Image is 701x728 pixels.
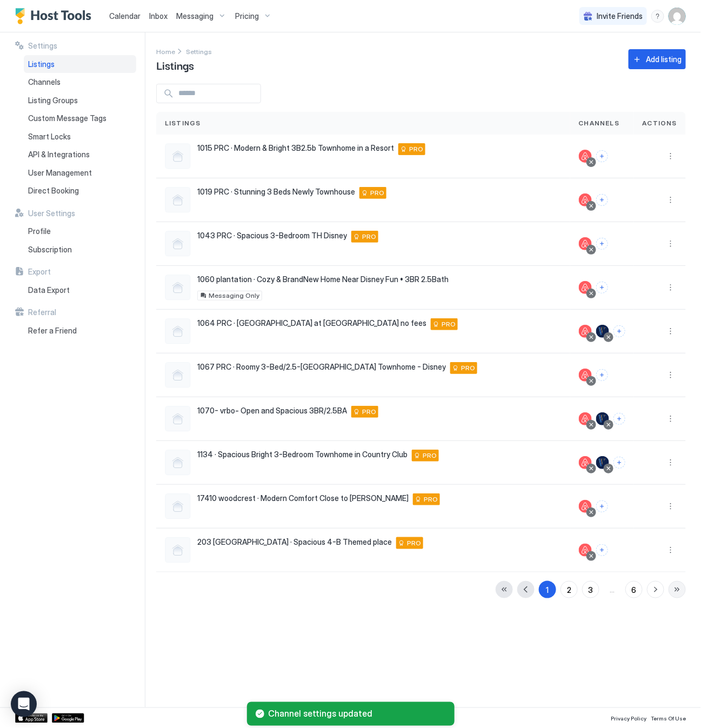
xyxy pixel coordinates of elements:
div: 3 [589,584,593,596]
span: PRO [362,407,376,417]
span: Smart Locks [28,132,71,142]
a: Profile [24,222,136,241]
a: Refer a Friend [24,322,136,340]
div: menu [664,150,677,163]
span: Listings [28,59,55,69]
button: More options [664,369,677,382]
span: 1064 PRC · [GEOGRAPHIC_DATA] at [GEOGRAPHIC_DATA] no fees [197,318,426,328]
span: Refer a Friend [28,326,77,336]
button: More options [664,281,677,294]
button: Connect channels [613,325,625,337]
button: Connect channels [596,282,608,293]
span: PRO [442,319,456,329]
span: 1019 PRC · Stunning 3 Beds Newly Townhouse [197,187,355,197]
a: Data Export [24,281,136,299]
a: Channels [24,73,136,91]
span: Pricing [235,11,259,21]
span: Export [28,267,51,277]
span: 17410 woodcrest · Modern Comfort Close to [PERSON_NAME] [197,493,409,503]
button: More options [664,500,677,513]
button: More options [664,544,677,557]
a: Home [156,45,175,57]
span: PRO [461,363,475,373]
span: ... [604,586,621,594]
span: Channels [28,77,61,87]
div: menu [664,369,677,382]
span: Channel settings updated [269,709,446,719]
div: menu [664,325,677,338]
span: Settings [28,41,57,51]
a: Listing Groups [24,91,136,110]
span: Profile [28,226,51,236]
div: 1 [546,584,549,596]
span: Listings [165,118,201,128]
div: menu [664,544,677,557]
div: 6 [632,584,637,596]
span: Data Export [28,285,70,295]
button: More options [664,412,677,425]
button: Connect channels [596,369,608,381]
button: Connect channels [596,150,608,162]
button: More options [664,456,677,469]
div: menu [664,500,677,513]
span: User Management [28,168,92,178]
span: Direct Booking [28,186,79,196]
div: menu [664,456,677,469]
a: Smart Locks [24,128,136,146]
span: Subscription [28,245,72,255]
span: PRO [409,144,423,154]
div: menu [664,412,677,425]
div: menu [651,10,664,23]
a: User Management [24,164,136,182]
span: Messaging [176,11,213,21]
a: Host Tools Logo [15,8,96,24]
button: Connect channels [596,194,608,206]
button: More options [664,150,677,163]
span: Invite Friends [597,11,643,21]
a: Calendar [109,10,141,22]
a: Listings [24,55,136,74]
span: PRO [423,451,437,460]
span: Calendar [109,11,141,21]
div: menu [664,237,677,250]
span: 1060 plantation · Cozy & BrandNew Home Near Disney Fun • 3BR 2.5Bath [197,275,449,284]
span: Custom Message Tags [28,113,106,123]
span: PRO [370,188,384,198]
span: 1015 PRC · Modern & Bright 3B2.5b Townhome in a Resort [197,143,394,153]
div: User profile [669,8,686,25]
div: Breadcrumb [186,45,212,57]
span: 1067 PRC · Roomy 3-Bed/2.5-[GEOGRAPHIC_DATA] Townhome - Disney [197,362,446,372]
button: 6 [625,581,643,598]
span: 1043 PRC · Spacious 3-Bedroom TH Disney [197,231,347,241]
button: 3 [582,581,599,598]
div: menu [664,193,677,206]
span: PRO [424,495,438,504]
div: Open Intercom Messenger [11,691,37,717]
span: Channels [579,118,620,128]
span: PRO [407,538,421,548]
span: 1070- vrbo- Open and Spacious 3BR/2.5BA [197,406,347,416]
div: Add listing [646,54,682,65]
button: 1 [539,581,556,598]
a: Direct Booking [24,182,136,200]
span: Inbox [149,11,168,21]
button: Connect channels [596,500,608,512]
a: API & Integrations [24,145,136,164]
span: Settings [186,48,212,56]
button: Connect channels [596,238,608,250]
button: Connect channels [613,413,625,425]
input: Input Field [174,84,261,103]
span: Listing Groups [28,96,78,105]
button: More options [664,237,677,250]
a: Settings [186,45,212,57]
div: 2 [567,584,571,596]
span: Listings [156,57,194,73]
a: Inbox [149,10,168,22]
button: More options [664,193,677,206]
button: Connect channels [596,544,608,556]
button: 2 [560,581,578,598]
span: 203 [GEOGRAPHIC_DATA] · Spacious 4-B Themed place [197,537,392,547]
div: menu [664,281,677,294]
a: Custom Message Tags [24,109,136,128]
